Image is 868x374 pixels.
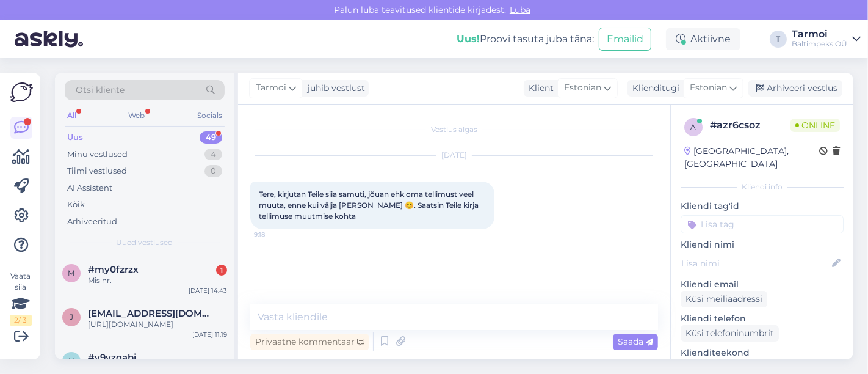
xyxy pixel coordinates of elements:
span: a [691,122,696,131]
div: Kliendi info [681,182,844,193]
span: #v9yzqabi [88,352,136,363]
div: Socials [195,108,225,123]
span: Tarmoi [256,81,286,95]
div: Küsi meiliaadressi [681,291,767,307]
div: Kõik [67,199,85,211]
div: Privaatne kommentaar [250,334,369,350]
div: 4 [204,148,222,161]
p: Kliendi email [681,278,844,291]
div: AI Assistent [67,182,112,194]
button: Emailid [599,28,651,51]
div: [DATE] 14:43 [189,286,227,295]
div: 1 [216,265,227,276]
div: 49 [200,131,222,144]
span: Saada [618,336,653,347]
span: Luba [506,4,534,15]
b: Uus! [457,33,480,45]
div: Baltimpeks OÜ [792,39,847,49]
input: Lisa tag [681,215,844,233]
p: Kliendi tag'id [681,200,844,213]
span: Uued vestlused [117,237,173,248]
span: Otsi kliente [76,84,125,97]
div: Arhiveeritud [67,216,117,228]
div: Web [126,108,148,123]
div: Mis nr. [88,275,227,286]
div: 0 [204,165,222,177]
div: # azr6csoz [710,118,790,133]
p: Klienditeekond [681,346,844,359]
div: Klienditugi [627,82,679,95]
div: Tiimi vestlused [67,165,127,177]
a: TarmoiBaltimpeks OÜ [792,29,861,49]
span: m [68,268,75,277]
div: 2 / 3 [10,315,32,326]
div: Küsi telefoninumbrit [681,325,779,342]
div: [DATE] 11:19 [192,330,227,339]
div: Uus [67,131,83,144]
input: Lisa nimi [681,257,830,270]
span: j [70,312,73,321]
span: 9:18 [254,230,300,239]
div: Tarmoi [792,29,847,39]
div: Vaata siia [10,271,32,326]
span: Estonian [690,81,727,95]
div: [URL][DOMAIN_NAME] [88,319,227,330]
p: Kliendi nimi [681,238,844,251]
span: #my0fzrzx [88,264,139,275]
span: Estonian [564,81,601,95]
div: T [770,31,787,48]
span: Tere, kirjutan Teile siia samuti, jõuan ehk oma tellimust veel muuta, enne kui välja [PERSON_NAME... [259,189,480,221]
img: Askly Logo [10,82,33,102]
span: Online [790,119,840,132]
div: [DATE] [250,150,658,161]
div: Vestlus algas [250,124,658,135]
div: Arhiveeri vestlus [748,80,842,97]
div: Minu vestlused [67,148,128,161]
div: Aktiivne [666,28,740,50]
span: juriov@gmail.com [88,308,215,319]
div: All [65,108,79,123]
p: Kliendi telefon [681,312,844,325]
div: [GEOGRAPHIC_DATA], [GEOGRAPHIC_DATA] [684,145,819,170]
div: Klient [524,82,554,95]
div: Proovi tasuta juba täna: [457,32,594,46]
span: v [69,356,74,365]
div: juhib vestlust [303,82,365,95]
